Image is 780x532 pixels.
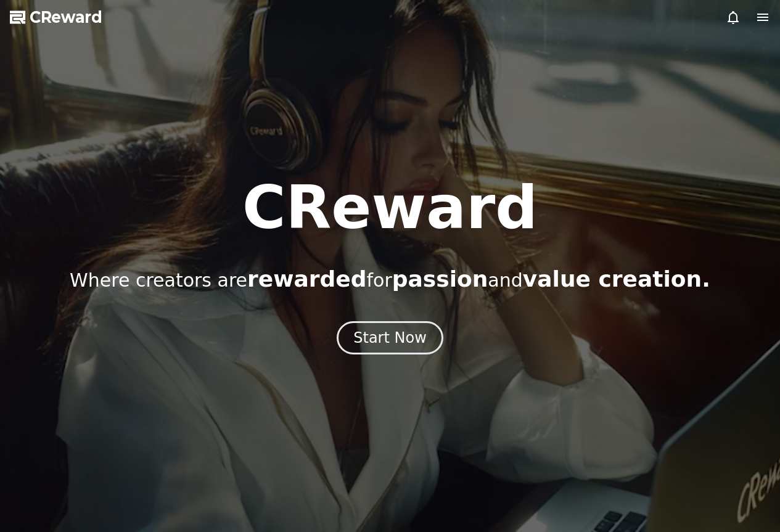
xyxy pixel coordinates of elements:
[337,334,443,345] a: Start Now
[70,267,710,292] p: Where creators are for and
[523,266,710,292] span: value creation.
[30,7,102,27] span: CReward
[242,178,538,237] h1: CReward
[247,266,366,292] span: rewarded
[10,7,102,27] a: CReward
[353,328,427,348] div: Start Now
[337,321,443,354] button: Start Now
[392,266,488,292] span: passion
